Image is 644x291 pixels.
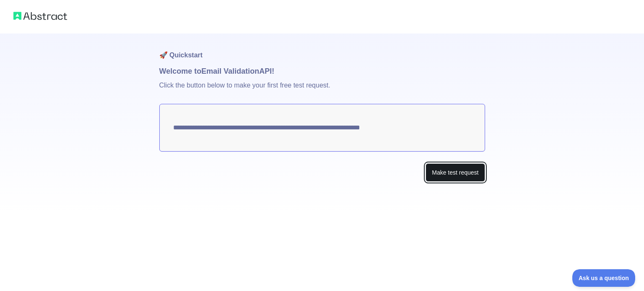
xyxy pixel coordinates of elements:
[572,269,636,287] iframe: Toggle Customer Support
[159,33,485,65] h1: 🚀 Quickstart
[159,77,485,104] p: Click the button below to make your first free test request.
[426,163,485,182] button: Make test request
[13,10,67,22] img: Abstract logo
[159,65,485,77] h1: Welcome to Email Validation API!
